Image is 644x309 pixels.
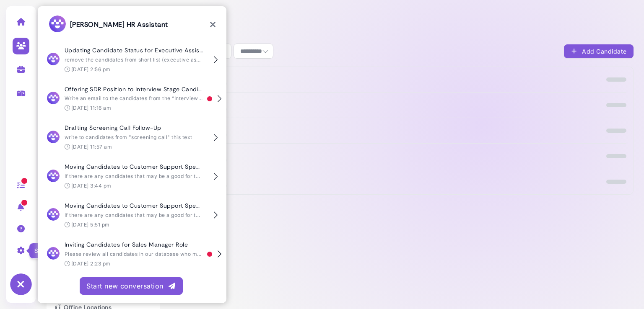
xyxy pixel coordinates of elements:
div: Settings [29,243,64,259]
h4: Moving Candidates to Customer Support Specialist Leads [65,202,203,209]
time: [DATE] 11:57 am [71,144,112,150]
h3: [PERSON_NAME] HR Assistant [48,15,168,34]
h4: Updating Candidate Status for Executive Assistant Role [65,47,203,54]
h4: Offering SDR Position to Interview Stage Candidates [65,86,203,93]
h4: Drafting Screening Call Follow-Up [65,124,203,131]
button: Start new conversation [80,277,183,295]
button: Add Candidate [564,44,634,58]
time: [DATE] 5:51 pm [71,221,110,228]
time: [DATE] 11:16 am [71,105,111,111]
time: [DATE] 3:44 pm [71,183,112,189]
time: [DATE] 2:23 pm [71,260,111,267]
span: remove the candidates from short list (executive assistance) to disqualified [65,57,257,63]
span: If there are any candidates that may be a good for the Customer Support Specialist position, plea... [65,173,396,179]
time: [DATE] 2:56 pm [71,66,111,72]
h4: Inviting Candidates for Sales Manager Role [65,241,203,248]
h2: Candidates [53,15,634,27]
div: Start new conversation [86,281,176,291]
span: If there are any candidates that may be a good for the Customer Support Specialist position, plea... [65,212,396,218]
div: Add Candidate [571,47,627,56]
h4: Moving Candidates to Customer Support Specialist Leads [65,163,203,170]
span: write to candidates from "screening call" this text [65,134,192,140]
span: Write an email to the candidates from the “Interview” stage and offer them the SDR position - use... [65,95,633,101]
